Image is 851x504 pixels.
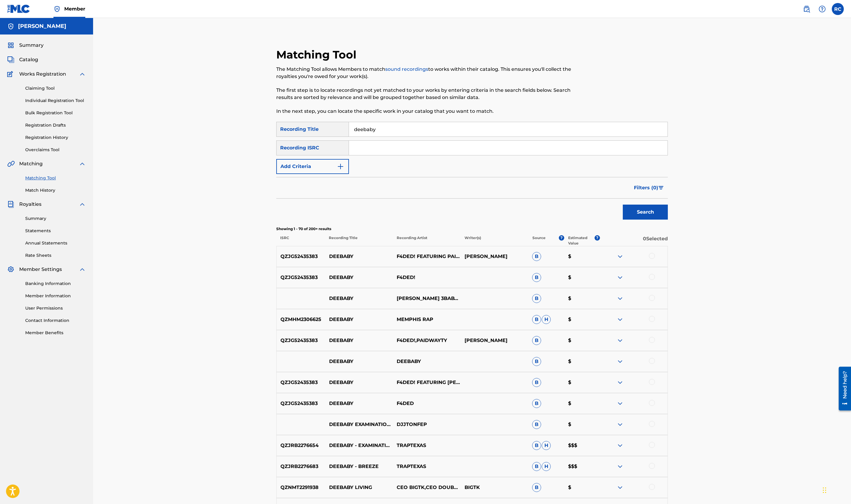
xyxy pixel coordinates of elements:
p: F4DED! FEATURING PAIDWAYTY [393,253,460,260]
img: expand [616,463,624,470]
button: Filters (0) [630,180,668,195]
span: B [532,462,541,471]
img: expand [79,160,86,167]
p: F4DED [393,400,460,407]
p: DEEBABY [325,295,393,302]
a: Member Benefits [25,330,86,336]
p: F4DED! FEATURING [PERSON_NAME],PAIDWAYTY [393,379,460,386]
img: expand [616,442,624,449]
img: help [819,5,826,13]
a: Overclaims Tool [25,147,86,153]
a: Rate Sheets [25,252,86,259]
h2: Matching Tool [276,48,359,61]
a: Bulk Registration Tool [25,110,86,116]
p: QZJG52435383 [277,253,325,260]
p: TRAPTEXAS [393,463,460,470]
p: TRAPTEXAS [393,442,460,449]
p: QZJG52435383 [277,337,325,344]
p: DJJTONFEP [393,421,460,428]
p: [PERSON_NAME] [461,253,528,260]
p: DEEBABY [393,358,460,365]
a: Individual Registration Tool [25,97,86,104]
p: Writer(s) [460,235,528,246]
img: expand [616,358,624,365]
p: DEEBABY - BREEZE [325,463,393,470]
img: expand [616,484,624,491]
a: User Permissions [25,305,86,311]
span: Matching [19,160,43,167]
span: B [532,336,541,345]
div: Chat Widget [821,475,851,504]
p: DEEBABY [325,274,393,281]
p: F4DED! [393,274,460,281]
button: Add Criteria [276,159,349,174]
button: Search [623,205,668,220]
p: F4DED!,PAIDWAYTY [393,337,460,344]
div: User Menu [832,3,844,15]
span: H [542,462,551,471]
p: $$$ [564,442,600,449]
img: expand [616,295,624,302]
img: expand [616,421,624,428]
span: Member Settings [19,266,62,273]
span: ? [595,235,600,241]
p: DEEBABY - EXAMINATION OF DEEBABY [325,442,393,449]
p: $ [564,295,600,302]
p: $$$ [564,463,600,470]
a: Statements [25,228,86,234]
p: MEMPHIS RAP [393,316,460,323]
p: QZJRB2276654 [277,442,325,449]
p: 0 Selected [600,235,668,246]
img: expand [79,70,86,78]
p: DEEBABY [325,337,393,344]
p: The Matching Tool allows Members to match to works within their catalog. This ensures you'll coll... [276,66,578,80]
img: expand [616,316,624,323]
span: Catalog [19,56,38,63]
p: QZMHM2306625 [277,316,325,323]
img: Summary [7,42,14,49]
a: Match History [25,187,86,193]
a: CatalogCatalog [7,56,38,63]
a: Member Information [25,293,86,299]
a: Registration Drafts [25,122,86,128]
p: QZJG52435383 [277,274,325,281]
span: B [532,420,541,429]
img: Catalog [7,56,14,63]
p: QZJG52435383 [277,379,325,386]
img: search [803,5,810,13]
a: Matching Tool [25,175,86,181]
p: BIGTK [461,484,528,491]
h5: Rashad Carrier [18,23,66,30]
p: Source [532,235,546,246]
p: $ [564,421,600,428]
span: B [532,252,541,261]
img: 9d2ae6d4665cec9f34b9.svg [337,163,344,170]
p: $ [564,274,600,281]
p: QZJRB2276683 [277,463,325,470]
span: Royalties [19,201,41,208]
p: $ [564,379,600,386]
p: DEEBABY LIVING [325,484,393,491]
p: QZNMT2291938 [277,484,325,491]
p: CEO BIGTK,CEO DOUBLBACK [393,484,460,491]
img: MLC Logo [7,4,30,13]
p: ISRC [276,235,325,246]
span: B [532,357,541,366]
img: Royalties [7,201,14,208]
img: Matching [7,160,15,167]
p: DEEBABY EXAMINATION OF DEEBABY [325,421,393,428]
p: QZJG52435383 [277,400,325,407]
p: [PERSON_NAME] [461,337,528,344]
iframe: Resource Center [834,364,851,413]
p: In the next step, you can locate the specific work in your catalog that you want to match. [276,108,578,115]
p: $ [564,400,600,407]
img: expand [616,400,624,407]
p: DEEBABY [325,316,393,323]
span: ? [559,235,564,241]
img: expand [616,253,624,260]
a: SummarySummary [7,42,44,49]
img: filter [659,186,664,190]
span: B [532,315,541,324]
div: Help [816,3,828,15]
